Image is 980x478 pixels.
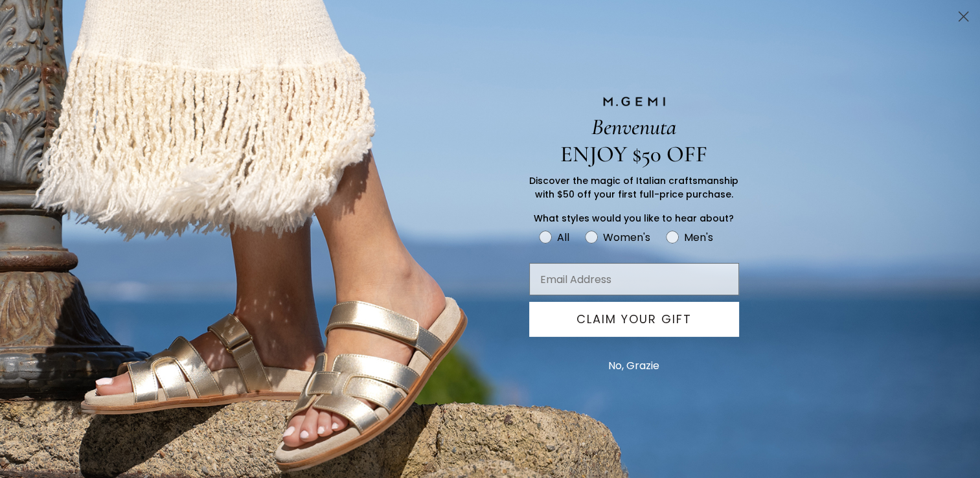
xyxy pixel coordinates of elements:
[534,212,734,225] span: What styles would you like to hear about?
[602,96,667,108] img: M.GEMI
[529,174,738,201] span: Discover the magic of Italian craftsmanship with $50 off your first full-price purchase.
[602,350,666,382] button: No, Grazie
[560,141,707,168] span: ENJOY $50 OFF
[952,5,975,28] button: Close dialog
[529,263,739,295] input: Email Address
[591,113,676,141] span: Benvenuta
[557,229,569,245] div: All
[529,302,739,337] button: CLAIM YOUR GIFT
[684,229,713,245] div: Men's
[603,229,650,245] div: Women's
